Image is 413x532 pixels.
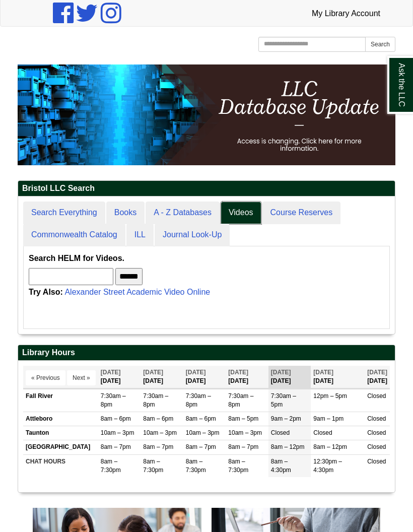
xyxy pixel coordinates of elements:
td: [GEOGRAPHIC_DATA] [23,440,98,454]
span: 9am – 2pm [271,415,301,422]
span: 7:30am – 8pm [228,392,253,408]
th: [DATE] [226,366,268,388]
span: Closed [367,458,386,465]
span: 8am – 7:30pm [143,458,163,474]
button: Search [365,37,395,52]
span: 7:30am – 8pm [143,392,168,408]
span: 7:30am – 8pm [101,392,126,408]
a: Videos [221,202,261,224]
span: 7:30am – 8pm [186,392,211,408]
span: Closed [367,415,386,422]
span: [DATE] [313,369,333,376]
a: Course Reserves [262,202,341,224]
span: [DATE] [143,369,163,376]
th: [DATE] [268,366,311,388]
a: Search Everything [23,202,105,224]
a: My Library Account [304,1,388,26]
span: [DATE] [367,369,387,376]
span: 8am – 7:30pm [101,458,121,474]
span: 8am – 6pm [186,415,216,422]
img: HTML tutorial [18,64,395,165]
span: Closed [367,443,386,450]
span: 8am – 5pm [228,415,258,422]
span: [DATE] [228,369,248,376]
span: 8am – 6pm [101,415,131,422]
span: 8am – 7:30pm [228,458,248,474]
span: 10am – 3pm [143,429,177,436]
span: 8am – 7pm [228,443,258,450]
span: 8am – 4:30pm [271,458,291,474]
span: 8am – 12pm [271,443,305,450]
th: [DATE] [183,366,226,388]
a: ILL [126,224,154,246]
span: Closed [313,429,332,436]
h2: Library Hours [18,345,395,361]
span: [DATE] [186,369,206,376]
span: 8am – 7:30pm [186,458,206,474]
th: [DATE] [98,366,141,388]
span: [DATE] [271,369,291,376]
a: Books [106,202,145,224]
a: A - Z Databases [146,202,220,224]
th: [DATE] [365,366,390,388]
td: Attleboro [23,412,98,426]
span: 12pm – 5pm [313,392,347,400]
span: Closed [271,429,290,436]
span: Closed [367,429,386,436]
span: [DATE] [101,369,121,376]
span: Closed [367,392,386,400]
span: 9am – 1pm [313,415,343,422]
h2: Bristol LLC Search [18,181,395,196]
span: 8am – 7pm [186,443,216,450]
label: Search HELM for Videos. [29,251,124,265]
th: [DATE] [141,366,183,388]
button: Next » [67,370,96,385]
span: 8am – 7pm [143,443,173,450]
th: [DATE] [311,366,365,388]
a: Alexander Street Academic Video Online [64,288,210,296]
button: « Previous [26,370,65,385]
td: Taunton [23,426,98,440]
td: Fall River [23,389,98,412]
span: 7:30am – 5pm [271,392,296,408]
span: 10am – 3pm [101,429,134,436]
span: 8am – 12pm [313,443,347,450]
a: Journal Look-Up [155,224,230,246]
span: 10am – 3pm [186,429,220,436]
span: 8am – 7pm [101,443,131,450]
td: CHAT HOURS [23,454,98,477]
span: 10am – 3pm [228,429,262,436]
a: Commonwealth Catalog [23,224,125,246]
strong: Try Also: [29,288,63,296]
span: 12:30pm – 4:30pm [313,458,342,474]
span: 8am – 6pm [143,415,173,422]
